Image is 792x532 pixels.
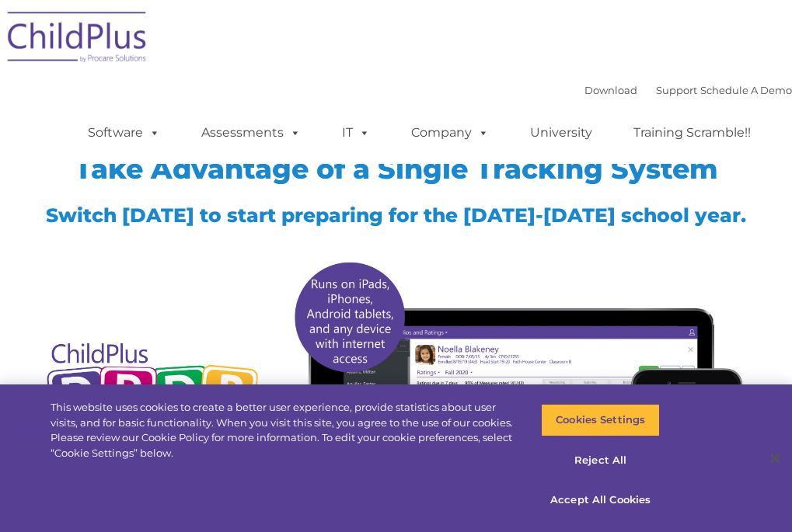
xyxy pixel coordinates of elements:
[186,117,316,148] a: Assessments
[51,400,518,461] div: This website uses cookies to create a better user experience, provide statistics about user visit...
[618,117,766,148] a: Training Scramble!!
[326,117,386,148] a: IT
[72,117,176,148] a: Software
[396,117,504,148] a: Company
[75,152,718,186] span: Take Advantage of a Single Tracking System
[541,484,660,516] button: Accept All Cookies
[758,441,792,475] button: Close
[584,84,792,96] font: |
[515,117,608,148] a: University
[584,84,637,96] a: Download
[541,444,660,477] button: Reject All
[700,84,792,96] a: Schedule A Demo
[43,330,263,464] img: Copyright - DRDP Logo
[46,203,746,227] span: Switch [DATE] to start preparing for the [DATE]-[DATE] school year.
[541,404,660,436] button: Cookies Settings
[656,84,697,96] a: Support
